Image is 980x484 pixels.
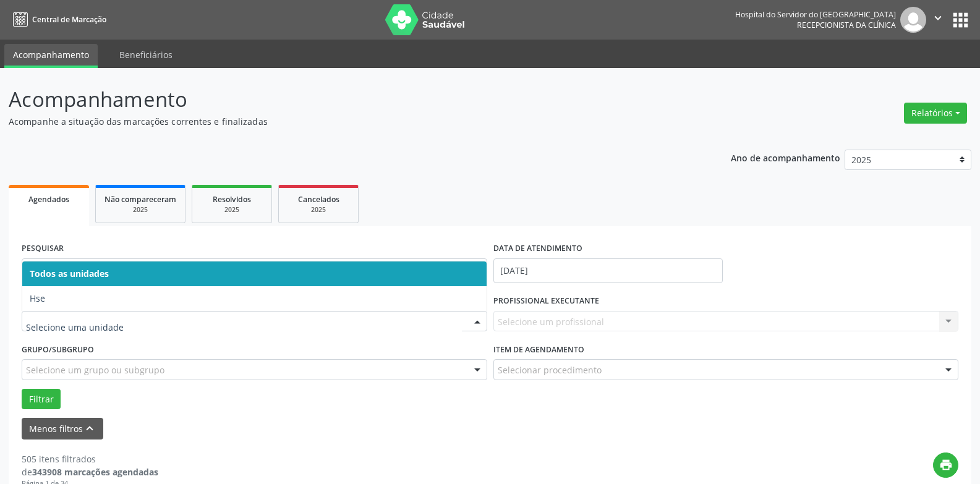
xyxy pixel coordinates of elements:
input: Nome, código do beneficiário ou CPF [22,258,487,283]
i: print [939,458,953,472]
span: Selecionar procedimento [498,363,602,376]
a: Central de Marcação [9,9,106,30]
div: 505 itens filtrados [22,452,158,465]
input: Selecione um intervalo [493,258,723,283]
i: keyboard_arrow_up [83,422,96,435]
button: Relatórios [904,103,967,124]
span: Hse [30,292,45,304]
label: PROFISSIONAL EXECUTANTE [493,292,599,311]
button: Filtrar [22,389,61,410]
button: apps [950,9,971,31]
div: 2025 [201,205,263,214]
span: Cancelados [298,194,339,205]
span: Resolvidos [213,194,251,205]
span: Selecione um grupo ou subgrupo [26,363,164,376]
div: de [22,465,158,478]
label: DATA DE ATENDIMENTO [493,239,582,258]
span: Não compareceram [104,194,176,205]
label: PESQUISAR [22,239,64,258]
strong: 343908 marcações agendadas [32,466,158,478]
button: Menos filtroskeyboard_arrow_up [22,418,103,439]
label: Grupo/Subgrupo [22,340,94,359]
i:  [931,11,945,25]
a: Acompanhamento [4,44,98,68]
span: Recepcionista da clínica [797,20,896,30]
span: Todos as unidades [30,268,109,279]
button: print [933,452,958,478]
p: Acompanhe a situação das marcações correntes e finalizadas [9,115,683,128]
p: Ano de acompanhamento [731,150,840,165]
label: Item de agendamento [493,340,584,359]
p: Acompanhamento [9,84,683,115]
div: Hospital do Servidor do [GEOGRAPHIC_DATA] [735,9,896,20]
div: 2025 [288,205,349,214]
button:  [926,7,950,33]
span: Central de Marcação [32,14,106,25]
input: Selecione uma unidade [26,315,462,340]
span: Agendados [28,194,69,205]
div: 2025 [104,205,176,214]
img: img [900,7,926,33]
a: Beneficiários [111,44,181,66]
